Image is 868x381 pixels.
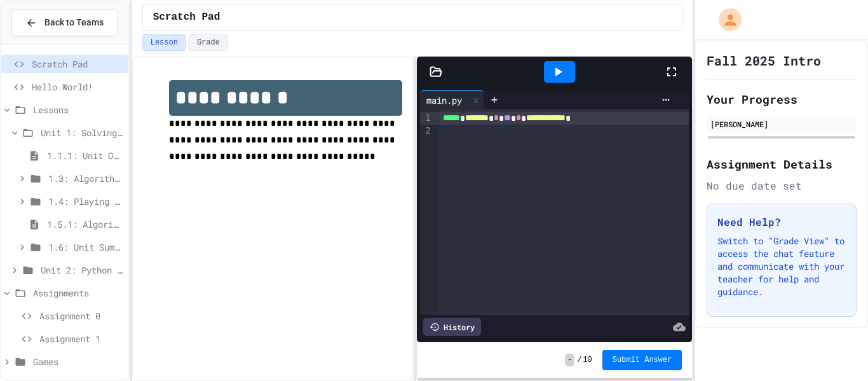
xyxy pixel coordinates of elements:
div: main.py [420,94,468,107]
span: 10 [583,355,592,365]
p: Switch to "Grade View" to access the chat feature and communicate with your teacher for help and ... [717,235,846,298]
span: / [577,355,581,365]
span: - [565,354,574,366]
span: 1.6: Unit Summary [48,240,123,254]
button: Submit Answer [602,350,682,370]
div: [PERSON_NAME] [710,118,853,130]
h2: Assignment Details [707,155,857,173]
button: Back to Teams [11,9,118,36]
div: main.py [420,90,484,109]
span: 1.4: Playing Games [48,195,123,208]
span: Submit Answer [613,355,672,365]
span: Assignments [33,286,123,300]
div: 1 [420,112,433,125]
span: Scratch Pad [153,10,220,25]
span: Back to Teams [44,16,104,29]
button: Grade [189,34,228,51]
div: My Account [705,5,745,34]
span: Unit 2: Python Fundamentals [41,263,123,277]
span: Scratch Pad [32,57,123,71]
span: Unit 1: Solving Problems in Computer Science [41,126,123,139]
span: Assignment 1 [39,332,123,345]
div: History [423,318,481,336]
span: 1.5.1: Algorithm Practice Exercises [47,218,123,231]
span: 1.3: Algorithms - from Pseudocode to Flowcharts [48,172,123,185]
span: Assignment 0 [39,309,123,322]
span: Games [33,355,123,368]
button: Lesson [142,34,186,51]
div: No due date set [707,178,857,193]
h2: Your Progress [707,90,857,108]
span: Hello World! [32,80,123,94]
span: 1.1.1: Unit Overview [47,149,123,162]
h3: Need Help? [717,214,846,230]
span: Lessons [33,103,123,116]
div: 2 [420,125,433,137]
h1: Fall 2025 Intro [707,52,821,69]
